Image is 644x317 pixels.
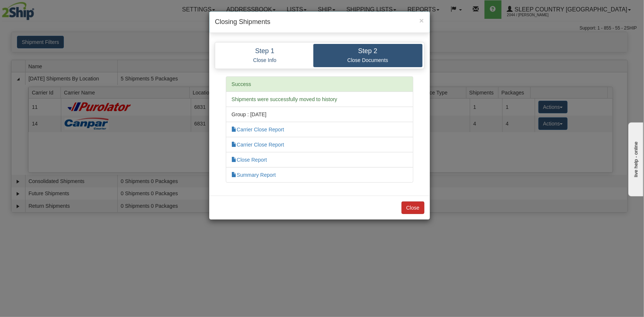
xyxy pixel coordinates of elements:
[217,44,313,67] a: Step 1 Close Info
[226,92,413,107] li: Shipments were successfully moved to history
[419,16,424,25] span: ×
[222,48,308,55] h4: Step 1
[402,201,424,214] button: Close
[226,107,413,122] li: Group : [DATE]
[232,172,276,178] a: Summary Report
[222,57,308,63] p: Close Info
[627,121,643,196] iframe: chat widget
[232,157,267,163] a: Close Report
[6,6,68,12] div: live help - online
[319,57,417,63] p: Close Documents
[319,48,417,55] h4: Step 2
[215,17,424,27] h4: Closing Shipments
[313,44,423,67] a: Step 2 Close Documents
[419,17,424,24] button: Close
[232,127,284,132] a: Carrier Close Report
[226,76,413,92] li: Success
[232,142,284,148] a: Carrier Close Report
